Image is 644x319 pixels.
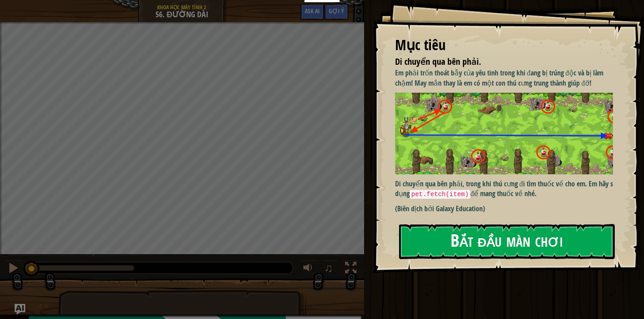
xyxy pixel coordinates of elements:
div: Mục tiêu [395,35,613,55]
p: Di chuyển qua bên phải, trong khi thú cưng đi tìm thuốc về cho em. Em hãy sử dụng để mang thuốc v... [395,179,620,199]
button: Bắt đầu màn chơi [399,224,615,259]
button: ♫ [322,260,338,278]
span: Ask AI [305,7,320,15]
button: Bật tắt chế độ toàn màn hình [342,260,360,278]
span: Di chuyển qua bên phải. [395,55,481,67]
button: ⌘ + P: Pause [4,260,22,278]
button: Ask AI [300,4,324,20]
p: Em phải trốn thoát bẫy của yêu tinh trong khi đang bị trúng độc và bị làm chậm! May mắn thay là e... [395,68,620,88]
button: Ask AI [15,304,25,315]
li: Di chuyển qua bên phải. [384,55,611,68]
p: (Biên dịch bởi Galaxy Education) [395,204,620,214]
span: Gợi ý [329,7,344,15]
span: ♫ [324,261,333,275]
button: Tùy chỉnh âm lượng [300,260,318,278]
img: Long road [395,93,620,174]
code: pet.fetch(item) [410,190,471,199]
